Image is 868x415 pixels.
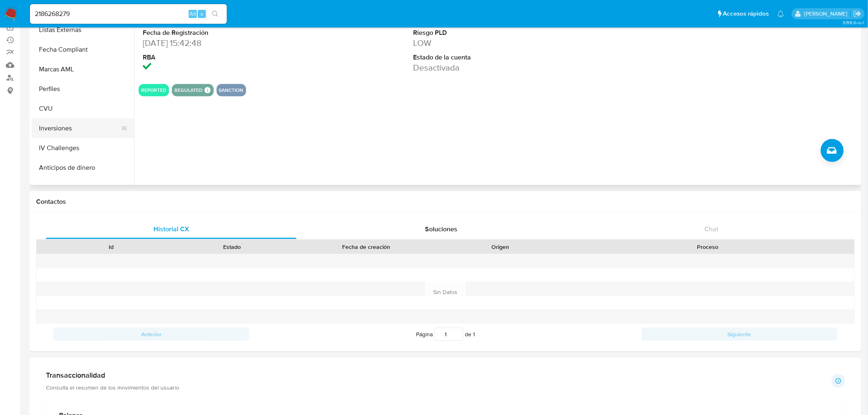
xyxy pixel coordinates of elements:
dd: LOW [413,37,585,49]
dt: Fecha de Registración [143,28,315,37]
dt: Estado de la cuenta [413,53,585,62]
div: Id [57,243,166,251]
a: Notificaciones [777,10,784,17]
button: Anterior [53,328,249,341]
a: Salir [853,9,862,18]
div: Fecha de creación [298,243,434,251]
dt: RBA [143,53,315,62]
button: Perfiles [32,79,134,99]
span: Historial CX [153,224,189,234]
span: Accesos rápidos [723,9,769,18]
button: Marcas AML [32,59,134,79]
button: Fecha Compliant [32,40,134,59]
dd: Desactivada [413,62,585,73]
dd: [DATE] 15:42:48 [143,37,315,49]
button: Direcciones [32,178,134,197]
button: Listas Externas [32,20,134,40]
button: Inversiones [32,119,128,138]
button: CVU [32,99,134,119]
p: ignacio.bagnardi@mercadolibre.com [804,10,850,18]
button: IV Challenges [32,138,134,158]
span: Alt [190,10,196,18]
input: Buscar usuario o caso... [30,9,227,19]
span: Soluciones [425,224,458,234]
span: s [201,10,203,18]
span: Página de [416,328,475,341]
button: Siguiente [642,328,838,341]
dt: Riesgo PLD [413,28,585,37]
div: Estado [177,243,286,251]
h1: Contactos [36,198,855,206]
span: Chat [705,224,719,234]
div: Proceso [566,243,849,251]
span: 3.159.0-rc-1 [843,19,864,26]
div: Origen [446,243,555,251]
span: 1 [473,330,475,338]
button: Anticipos de dinero [32,158,134,178]
button: search-icon [207,8,224,20]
